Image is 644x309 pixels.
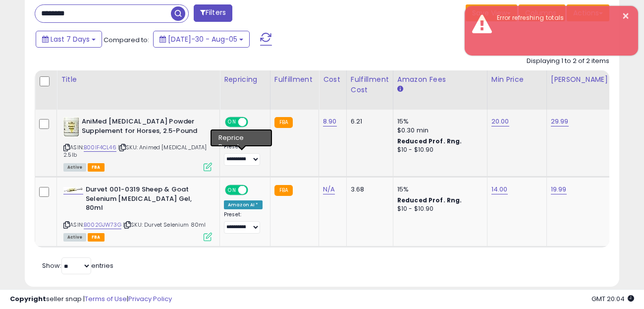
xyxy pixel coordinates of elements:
[551,74,610,85] div: [PERSON_NAME]
[491,185,508,194] a: 14.00
[351,185,385,194] div: 3.68
[527,57,609,66] div: Displaying 1 to 2 of 2 items
[397,126,480,135] div: $0.30 min
[10,295,172,304] div: seller snap | |
[224,211,263,234] div: Preset:
[224,132,259,141] div: Win BuyBox
[63,143,207,158] span: | SKU: Animed [MEDICAL_DATA] 2.5lb
[226,118,238,126] span: ON
[397,196,462,204] b: Reduced Prof. Rng.
[323,117,337,126] a: 8.90
[397,146,480,154] div: $10 - $10.90
[351,117,385,126] div: 6.21
[397,85,403,94] small: Amazon Fees.
[82,117,202,138] b: AniMed [MEDICAL_DATA] Powder Supplement for Horses, 2.5-Pound
[61,74,215,85] div: Title
[128,294,172,304] a: Privacy Policy
[622,10,630,22] button: ×
[519,4,565,21] button: Columns
[63,117,212,170] div: ASIN:
[274,185,293,196] small: FBA
[397,117,480,126] div: 15%
[247,118,263,126] span: OFF
[84,221,121,229] a: B002GJW73G
[274,117,293,128] small: FBA
[63,233,86,242] span: All listings currently available for purchase on Amazon
[591,294,634,304] span: 2025-08-13 20:04 GMT
[42,261,113,270] span: Show: entries
[397,137,462,145] b: Reduced Prof. Rng.
[224,74,266,85] div: Repricing
[224,200,263,209] div: Amazon AI *
[224,143,263,166] div: Preset:
[397,205,480,213] div: $10 - $10.90
[323,185,335,194] a: N/A
[226,186,238,194] span: ON
[397,185,480,194] div: 15%
[466,4,517,21] button: Save View
[10,294,46,304] strong: Copyright
[104,35,149,45] span: Compared to:
[63,163,86,172] span: All listings currently available for purchase on Amazon
[194,4,232,22] button: Filters
[323,74,342,85] div: Cost
[85,294,127,304] a: Terms of Use
[63,185,212,240] div: ASIN:
[551,117,569,126] a: 29.99
[168,34,237,44] span: [DATE]-30 - Aug-05
[84,143,116,152] a: B00IF4CL46
[351,74,389,95] div: Fulfillment Cost
[491,117,509,126] a: 20.00
[88,233,105,242] span: FBA
[397,74,483,85] div: Amazon Fees
[88,163,105,172] span: FBA
[551,185,567,194] a: 19.99
[489,13,631,23] div: Error refreshing totals
[123,221,206,229] span: | SKU: Durvet Selenium 80ml
[86,185,206,215] b: Durvet 001-0319 Sheep & Goat Selenium [MEDICAL_DATA] Gel, 80ml
[247,186,263,194] span: OFF
[491,74,542,85] div: Min Price
[63,117,79,137] img: 51-elENRPuL._SL40_.jpg
[567,4,609,21] button: Actions
[36,31,102,48] button: Last 7 Days
[274,74,315,85] div: Fulfillment
[63,187,83,192] img: 314mhvZhhDL._SL40_.jpg
[51,34,90,44] span: Last 7 Days
[153,31,250,48] button: [DATE]-30 - Aug-05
